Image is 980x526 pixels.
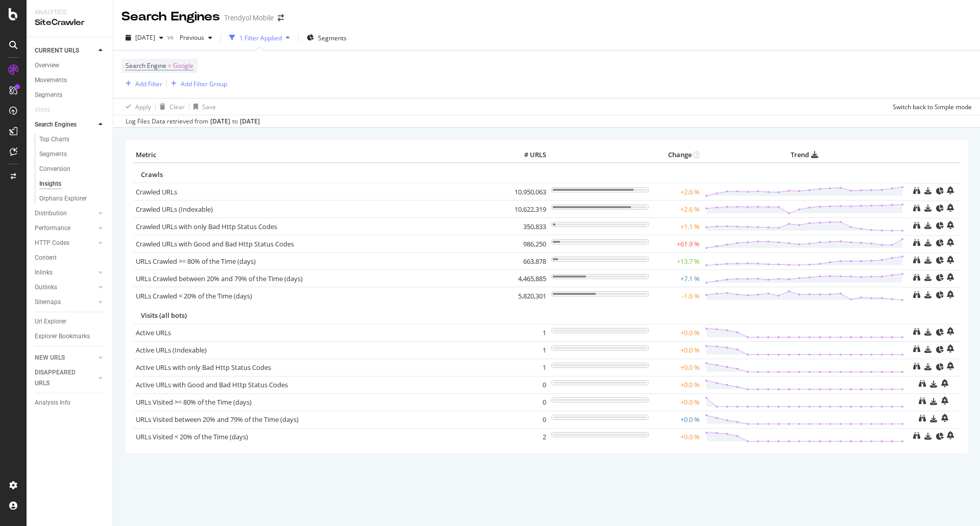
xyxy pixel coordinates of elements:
[35,367,86,389] div: DISAPPEARED URLS
[176,30,216,46] button: Previous
[651,428,702,445] td: +0.0 %
[35,90,62,101] div: Segments
[169,103,185,111] div: Clear
[35,367,95,389] a: DISAPPEARED URLS
[508,287,549,305] td: 5,820,301
[135,103,151,111] div: Apply
[508,324,549,341] td: 1
[136,415,299,424] a: URLs Visited between 20% and 79% of the Time (days)
[35,267,95,278] a: Inlinks
[168,61,171,70] span: =
[35,253,57,263] div: Content
[947,221,954,229] div: bell-plus
[35,353,95,363] a: NEW URLS
[189,98,216,115] button: Save
[35,353,65,363] div: NEW URLS
[651,147,702,163] th: Change
[278,14,284,21] div: arrow-right-arrow-left
[947,256,954,264] div: bell-plus
[947,290,954,298] div: bell-plus
[947,344,954,353] div: bell-plus
[651,411,702,428] td: +0.0 %
[35,90,106,101] a: Segments
[167,78,227,90] button: Add Filter Group
[35,75,106,86] a: Movements
[121,78,162,90] button: Add Filter
[35,119,95,130] a: Search Engines
[35,282,57,293] div: Outlinks
[893,103,972,111] div: Switch back to Simple mode
[35,238,95,248] a: HTTP Codes
[39,149,106,160] a: Segments
[35,45,95,56] a: CURRENT URLS
[239,34,282,42] div: 1 Filter Applied
[651,324,702,341] td: +0.0 %
[136,239,294,248] a: Crawled URLs with Good and Bad Http Status Codes
[651,218,702,235] td: +1.1 %
[39,134,69,145] div: Top Charts
[941,379,948,387] div: bell-plus
[702,147,907,163] th: Trend
[141,311,187,320] span: Visits (all bots)
[39,134,106,145] a: Top Charts
[121,8,220,26] div: Search Engines
[508,253,549,270] td: 663,878
[121,98,151,115] button: Apply
[508,235,549,253] td: 986,250
[35,223,70,234] div: Performance
[141,170,163,179] span: Crawls
[35,397,106,408] a: Analysis Info
[35,238,69,248] div: HTTP Codes
[136,291,252,300] a: URLs Crawled < 20% of the Time (days)
[35,331,90,342] div: Explorer Bookmarks
[947,273,954,281] div: bell-plus
[651,341,702,359] td: +0.0 %
[39,179,61,189] div: Insights
[126,117,260,126] div: Log Files Data retrieved from to
[947,204,954,212] div: bell-plus
[889,98,972,115] button: Switch back to Simple mode
[240,117,260,126] div: [DATE]
[135,33,155,42] span: 2025 Sep. 7th
[35,60,106,71] a: Overview
[947,431,954,439] div: bell-plus
[35,208,95,219] a: Distribution
[651,359,702,376] td: +0.0 %
[136,397,252,407] a: URLs Visited >= 80% of the Time (days)
[39,193,106,204] a: Orphans Explorer
[35,316,106,327] a: Url Explorer
[508,270,549,287] td: 4,465,885
[35,8,105,17] div: Analytics
[508,376,549,393] td: 0
[508,147,549,163] th: # URLS
[136,222,277,231] a: Crawled URLs with only Bad Http Status Codes
[508,411,549,428] td: 0
[508,201,549,218] td: 10,622,319
[136,187,177,196] a: Crawled URLs
[508,393,549,411] td: 0
[136,432,248,441] a: URLs Visited < 20% of the Time (days)
[39,179,106,189] a: Insights
[135,80,162,88] div: Add Filter
[947,327,954,335] div: bell-plus
[35,297,95,308] a: Sitemaps
[651,393,702,411] td: +0.0 %
[947,238,954,246] div: bell-plus
[35,75,67,86] div: Movements
[35,282,95,293] a: Outlinks
[945,491,970,516] iframe: Intercom live chat
[508,359,549,376] td: 1
[35,397,70,408] div: Analysis Info
[136,363,271,372] a: Active URLs with only Bad Http Status Codes
[156,98,185,115] button: Clear
[35,297,61,308] div: Sitemaps
[318,34,347,42] span: Segments
[39,164,106,174] a: Conversion
[35,45,79,56] div: CURRENT URLS
[35,105,50,115] div: Visits
[651,376,702,393] td: +0.0 %
[39,193,87,204] div: Orphans Explorer
[167,33,176,41] span: vs
[947,362,954,370] div: bell-plus
[651,270,702,287] td: +7.1 %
